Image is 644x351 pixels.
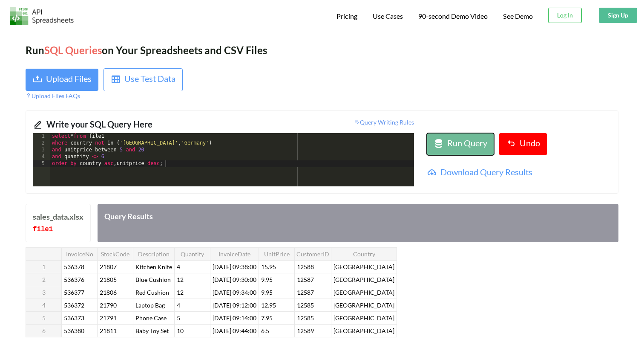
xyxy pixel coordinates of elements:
[33,154,50,160] div: 4
[259,313,274,323] span: 7.95
[259,261,278,272] span: 15.95
[62,261,86,272] span: 536378
[44,44,102,56] span: SQL Queries
[295,313,316,323] span: 12585
[599,8,637,23] button: Sign Up
[33,140,50,147] div: 2
[259,300,278,310] span: 12.95
[175,274,185,285] span: 12
[134,313,168,323] span: Phone Case
[210,247,259,260] th: InvoiceDate
[33,133,50,140] div: 1
[332,325,396,336] span: [GEOGRAPHIC_DATA]
[259,274,274,285] span: 9.95
[26,43,618,58] div: Run on Your Spreadsheets and CSV Files
[332,313,396,323] span: [GEOGRAPHIC_DATA]
[98,287,118,298] span: 21806
[331,247,397,260] th: Country
[175,247,210,260] th: Quantity
[134,300,167,310] span: Laptop Bag
[103,68,183,91] button: Use Test Data
[98,325,118,336] span: 21811
[33,211,83,223] div: sales_data.xlsx
[134,287,171,298] span: Red Cushion
[33,226,53,233] code: file 1
[336,12,357,20] span: Pricing
[134,274,172,285] span: Blue Cushion
[134,325,170,336] span: Baby Toy Set
[211,313,258,323] span: [DATE] 09:14:00
[211,274,258,285] span: [DATE] 09:30:00
[259,325,271,336] span: 6.5
[26,92,80,99] span: Upload Files FAQs
[295,300,316,310] span: 12585
[211,300,258,310] span: [DATE] 09:12:00
[175,313,182,323] span: 5
[332,261,396,272] span: [GEOGRAPHIC_DATA]
[26,273,62,286] th: 2
[98,313,118,323] span: 21791
[98,204,618,242] div: Query Results
[62,247,98,260] th: InvoiceNo
[46,72,92,87] div: Upload Files
[295,274,316,285] span: 12587
[26,69,98,91] button: Upload Files
[26,299,62,311] th: 4
[175,300,182,310] span: 4
[26,286,62,299] th: 3
[373,12,403,20] span: Use Cases
[62,325,86,336] span: 536380
[332,274,396,285] span: [GEOGRAPHIC_DATA]
[98,274,118,285] span: 21805
[98,247,133,260] th: StockCode
[26,311,62,324] th: 5
[46,118,217,133] div: Write your SQL Query Here
[332,300,396,310] span: [GEOGRAPHIC_DATA]
[503,12,533,21] a: See Demo
[548,8,582,23] button: Log In
[295,247,331,260] th: CustomerID
[259,287,274,298] span: 9.95
[499,133,547,155] button: Undo
[33,160,50,167] div: 5
[418,13,488,20] span: 90-second Demo Video
[175,261,182,272] span: 4
[62,313,86,323] span: 536373
[62,274,86,285] span: 536376
[354,119,414,126] span: Query Writing Rules
[133,247,175,260] th: Description
[98,261,118,272] span: 21807
[62,287,86,298] span: 536377
[440,165,611,181] div: Download Query Results
[33,147,50,154] div: 3
[211,261,258,272] span: [DATE] 09:38:00
[211,287,258,298] span: [DATE] 09:34:00
[26,260,62,273] th: 1
[295,325,316,336] span: 12589
[10,7,74,25] img: Logo.png
[332,287,396,298] span: [GEOGRAPHIC_DATA]
[295,287,316,298] span: 12587
[295,261,316,272] span: 12588
[26,324,62,337] th: 6
[447,136,487,152] div: Run Query
[175,325,185,336] span: 10
[134,261,174,272] span: Kitchen Knife
[124,72,175,87] div: Use Test Data
[98,300,118,310] span: 21790
[62,300,86,310] span: 536372
[427,133,494,155] button: Run Query
[211,325,258,336] span: [DATE] 09:44:00
[259,247,295,260] th: UnitPrice
[175,287,185,298] span: 12
[520,136,540,152] div: Undo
